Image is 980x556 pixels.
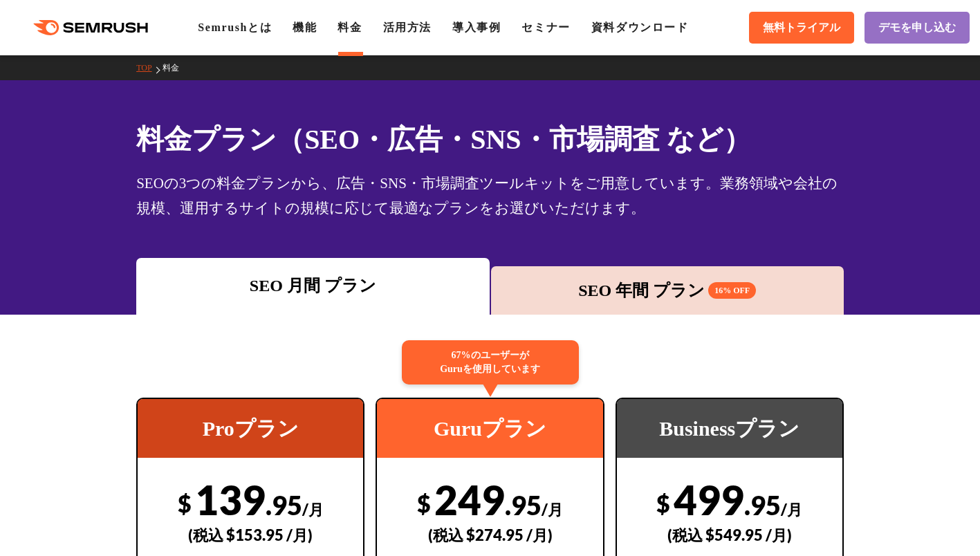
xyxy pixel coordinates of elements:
a: Semrushとは [198,21,272,33]
h1: 料金プラン（SEO・広告・SNS・市場調査 など） [136,119,844,160]
span: $ [178,489,192,517]
div: Businessプラン [617,399,842,458]
a: 機能 [293,21,317,33]
span: /月 [542,500,563,519]
span: .95 [744,489,781,521]
a: 導入事例 [452,21,501,33]
span: 16% OFF [708,282,756,299]
a: 資料ダウンロード [591,21,689,33]
span: /月 [302,500,324,519]
div: 67%のユーザーが Guruを使用しています [402,340,579,384]
span: $ [656,489,670,517]
a: 料金 [338,21,362,33]
span: $ [417,489,431,517]
a: 活用方法 [383,21,432,33]
a: 料金 [163,63,189,73]
div: SEOの3つの料金プランから、広告・SNS・市場調査ツールキットをご用意しています。業務領域や会社の規模、運用するサイトの規模に応じて最適なプランをお選びいただけます。 [136,171,844,221]
span: .95 [505,489,542,521]
div: Guruプラン [377,399,602,458]
span: /月 [781,500,802,519]
a: TOP [136,63,162,73]
div: Proプラン [138,399,363,458]
span: デモを申し込む [878,21,956,35]
a: セミナー [521,21,570,33]
span: 無料トライアル [763,21,840,35]
span: .95 [266,489,302,521]
a: 無料トライアル [749,12,854,44]
div: SEO 月間 プラン [143,273,482,298]
a: デモを申し込む [865,12,970,44]
div: SEO 年間 プラン [498,278,837,303]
